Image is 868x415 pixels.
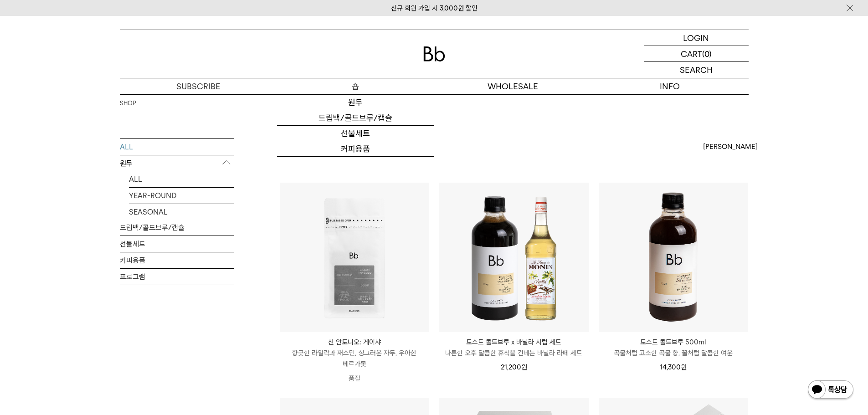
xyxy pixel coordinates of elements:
p: (0) [702,46,712,61]
p: 원두 [120,155,234,172]
a: 프로그램 [120,269,234,285]
p: 향긋한 라일락과 재스민, 싱그러운 자두, 우아한 베르가못 [280,348,429,369]
p: 토스트 콜드브루 500ml [599,337,748,348]
p: 품절 [280,369,429,388]
img: 토스트 콜드브루 x 바닐라 시럽 세트 [439,183,589,332]
span: [PERSON_NAME] [703,141,758,152]
p: 곡물처럼 고소한 곡물 향, 꿀처럼 달콤한 여운 [599,348,748,359]
a: 프로그램 [277,157,434,172]
a: 산 안토니오: 게이샤 향긋한 라일락과 재스민, 싱그러운 자두, 우아한 베르가못 [280,337,429,369]
p: 나른한 오후 달콤한 휴식을 건네는 바닐라 라떼 세트 [439,348,589,359]
p: INFO [591,78,749,94]
a: 커피용품 [120,252,234,268]
a: 커피용품 [277,141,434,157]
img: 카카오톡 채널 1:1 채팅 버튼 [807,379,854,401]
a: 신규 회원 가입 시 3,000원 할인 [391,4,478,12]
a: SUBSCRIBE [120,78,277,94]
p: SEARCH [680,62,713,78]
a: 선물세트 [120,236,234,252]
a: SEASONAL [129,204,234,220]
span: 원 [521,363,527,371]
a: SHOP [120,99,136,108]
a: ALL [120,139,234,155]
img: 로고 [423,46,445,61]
p: 산 안토니오: 게이샤 [280,337,429,348]
a: ALL [129,171,234,187]
p: CART [681,46,702,61]
p: WHOLESALE [434,78,591,94]
a: 드립백/콜드브루/캡슐 [277,110,434,126]
img: 산 안토니오: 게이샤 [280,183,429,332]
a: CART (0) [644,46,749,62]
a: 숍 [277,78,434,94]
a: YEAR-ROUND [129,188,234,204]
span: 원 [681,363,687,371]
p: LOGIN [683,30,709,46]
a: 원두 [277,95,434,110]
img: 토스트 콜드브루 500ml [599,183,748,332]
p: 토스트 콜드브루 x 바닐라 시럽 세트 [439,337,589,348]
a: 드립백/콜드브루/캡슐 [120,220,234,236]
span: 21,200 [501,363,527,371]
a: 토스트 콜드브루 500ml 곡물처럼 고소한 곡물 향, 꿀처럼 달콤한 여운 [599,337,748,359]
a: 선물세트 [277,126,434,141]
a: LOGIN [644,30,749,46]
a: 토스트 콜드브루 x 바닐라 시럽 세트 나른한 오후 달콤한 휴식을 건네는 바닐라 라떼 세트 [439,337,589,359]
span: 14,300 [660,363,687,371]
